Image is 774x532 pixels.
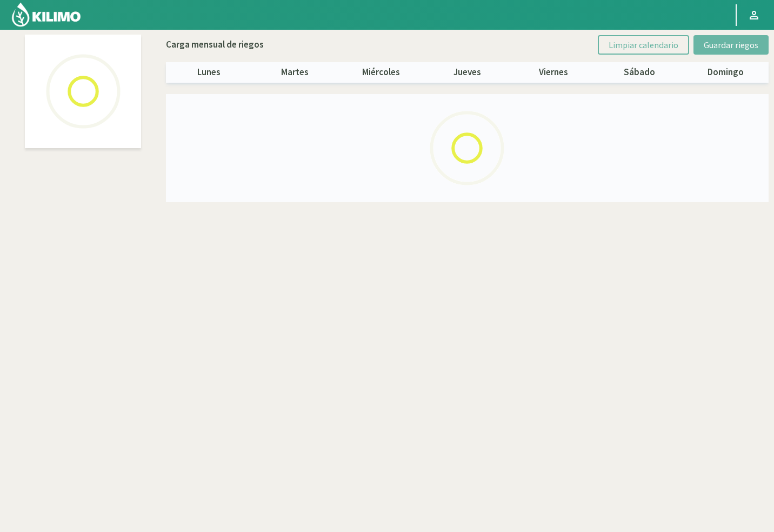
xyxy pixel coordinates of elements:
p: viernes [510,65,596,79]
p: Carga mensual de riegos [166,38,264,52]
p: sábado [596,65,682,79]
p: martes [252,65,338,79]
p: domingo [683,65,769,79]
img: Kilimo [11,2,82,28]
button: Limpiar calendario [598,35,689,55]
button: Guardar riegos [693,35,769,55]
span: Guardar riegos [704,39,758,50]
img: Loading... [29,37,137,145]
p: miércoles [338,65,424,79]
p: lunes [166,65,252,79]
img: Loading... [413,94,521,202]
p: jueves [424,65,510,79]
span: Limpiar calendario [609,39,678,50]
